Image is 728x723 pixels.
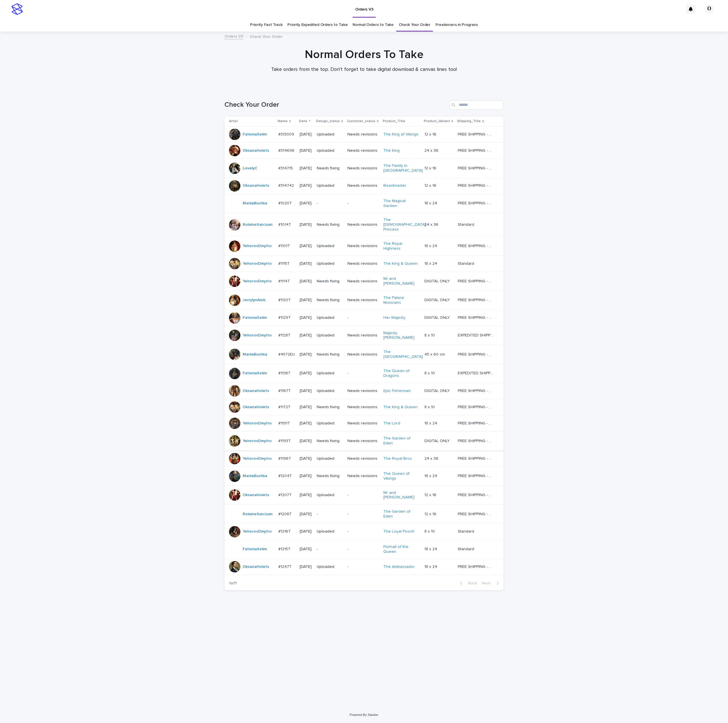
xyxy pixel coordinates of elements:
p: Needs revisions [347,405,379,410]
p: Check Your Order [250,33,283,39]
p: #1196T [278,455,292,461]
a: The King of Vikings [383,132,418,137]
a: The Lord [383,421,400,426]
p: 12 x 16 [424,511,437,517]
p: #1191T [278,420,291,426]
a: OksanaHolets [243,493,269,498]
p: - [347,493,379,498]
p: Uploaded [317,261,343,266]
p: #1172T [278,404,292,410]
button: Next [479,581,504,586]
a: OksanaHolets [243,183,269,188]
p: [DATE] [300,201,312,206]
p: 12 x 16 [424,165,437,171]
p: [DATE] [300,148,312,153]
tr: OksanaHolets #1247T#1247T [DATE]Uploaded-The Ambassador 18 x 2418 x 24 FREE SHIPPING - preview in... [224,559,504,575]
tr: FatemaSelim #313009#313009 [DATE]UploadedNeeds revisionsThe King of Vikings 12 x 1612 x 16 FREE S... [224,126,504,143]
a: The Loyal Pooch [383,529,414,534]
tr: YehorovDmytro #1114T#1114T [DATE]Needs fixingNeeds revisionsMr and [PERSON_NAME] DIGITAL ONLYDIGI... [224,272,504,291]
tr: JerrylynAlob #1120T#1120T [DATE]Needs fixingNeeds revisionsThe Palace Musicians DIGITAL ONLYDIGIT... [224,291,504,310]
p: #1216T [278,528,292,534]
p: #1193T [278,438,292,443]
p: #1114T [278,278,291,284]
a: Portrait of the Queen [383,545,419,554]
p: #1207T [278,492,293,498]
img: stacker-logo-s-only.png [11,3,23,15]
p: [DATE] [300,183,312,188]
a: The King & Queen [383,261,418,266]
p: FREE SHIPPING - preview in 1-2 business days, after your approval delivery will take 5-10 b.d. [458,278,494,284]
button: Back [455,581,479,586]
p: - [347,512,379,517]
p: Needs fixing [317,222,343,227]
a: FatemaSelim [243,547,267,552]
p: Uploaded [317,371,343,376]
p: Needs revisions [347,474,379,478]
a: YehorovDmytro [243,279,272,284]
p: [DATE] [300,222,312,227]
p: Uploaded [317,421,343,426]
a: MariiaBuchka [243,352,267,357]
p: 8 x 10 [424,404,436,410]
p: 18 x 24 [424,200,438,206]
p: FREE SHIPPING - preview in 1-2 business days, after your approval delivery will take 5-10 b.d. [458,147,494,153]
p: #1167T [278,387,292,393]
tr: YehorovDmytro #1191T#1191T [DATE]UploadedNeeds revisionsThe Lord 18 x 2418 x 24 FREE SHIPPING - p... [224,415,504,432]
p: Needs fixing [317,405,343,410]
div: О [705,5,714,14]
p: 18 x 24 [424,260,438,266]
a: LovelyC [243,166,257,171]
p: 8 x 10 [424,332,436,338]
tr: OksanaHolets #1172T#1172T [DATE]Needs fixingNeeds revisionsThe King & Queen 8 x 108 x 10 FREE SHI... [224,399,504,415]
p: DIGITAL ONLY [424,278,451,284]
a: The Palace Musicians [383,295,419,305]
p: #1215T [278,546,292,552]
input: Search [449,100,504,110]
p: - [317,201,343,206]
p: Needs fixing [317,298,343,303]
p: Needs revisions [347,222,379,227]
p: Needs revisions [347,352,379,357]
p: [DATE] [300,261,312,266]
p: Product_Title [383,118,405,124]
p: 24 x 36 [424,221,439,227]
p: [DATE] [300,456,312,461]
p: 18 x 24 [424,546,438,552]
p: [DATE] [300,529,312,534]
p: [DATE] [300,512,312,517]
p: FREE SHIPPING - preview in 1-2 business days, after your approval delivery will take 5-10 b.d. [458,131,494,137]
p: Needs revisions [347,421,379,426]
p: [DATE] [300,493,312,498]
a: OksanaHolets [243,389,269,393]
tr: FatemaSelim #1129T#1129T [DATE]Uploaded-Her Majesty DIGITAL ONLYDIGITAL ONLY FREE SHIPPING - prev... [224,310,504,326]
p: - [347,201,379,206]
a: FatemaSelim [243,371,267,376]
span: Back [465,581,477,585]
p: [DATE] [300,547,312,552]
tr: OksanaHolets #1207T#1207T [DATE]Uploaded-Mr and [PERSON_NAME] 12 x 1612 x 16 FREE SHIPPING - prev... [224,486,504,505]
p: #1120T [278,297,292,303]
p: Customer_status [347,118,375,124]
tr: MariiaBuchka #1204T#1204T [DATE]Needs fixingNeeds revisionsThe Queen of Vikings 18 x 2418 x 24 FR... [224,467,504,486]
p: [DATE] [300,421,312,426]
tr: OksanaHolets #314742#314742 [DATE]UploadedNeeds revisionsBeastmaster 12 x 1612 x 16 FREE SHIPPING... [224,178,504,194]
p: 1 of 1 [224,576,241,590]
p: 18 x 24 [424,473,438,478]
p: Product_Variant [424,118,450,124]
a: YehorovDmytro [243,529,272,534]
tr: MariiaBuchka #4572EU#4572EU [DATE]Needs fixingNeeds revisionsThe [GEOGRAPHIC_DATA] 45 x 60 cm45 x... [224,345,504,364]
p: Uploaded [317,456,343,461]
p: #4572EU [278,351,296,357]
a: Mr and [PERSON_NAME] [383,490,419,500]
p: 12 x 16 [424,131,437,137]
tr: RolaineSanJuan #1208T#1208T [DATE]--The Garden of Eden 12 x 1612 x 16 FREE SHIPPING - preview in ... [224,505,504,524]
a: OksanaHolets [243,405,269,410]
p: DIGITAL ONLY [424,297,451,303]
p: [DATE] [300,333,312,338]
tr: YehorovDmytro #1193T#1193T [DATE]Needs fixingNeeds revisionsThe Garden of Eden DIGITAL ONLYDIGITA... [224,432,504,451]
a: MariiaBuchka [243,201,267,206]
p: FREE SHIPPING - preview in 1-2 business days, after your approval delivery will take 5-10 b.d. [458,404,494,410]
a: OksanaHolets [243,148,269,153]
tr: RolaineSanJuan #1014T#1014T [DATE]Needs fixingNeeds revisionsThe [DEMOGRAPHIC_DATA] Princess 24 x... [224,213,504,237]
h1: Normal Orders To Take [224,48,504,61]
